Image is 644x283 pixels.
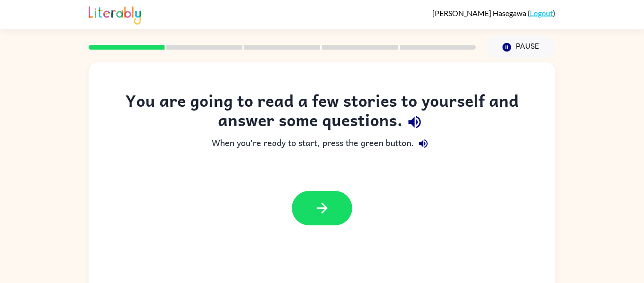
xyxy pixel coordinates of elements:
span: [PERSON_NAME] Hasegawa [432,9,528,17]
div: When you're ready to start, press the green button. [107,134,537,153]
button: Pause [487,36,555,58]
a: Logout [530,9,553,17]
div: ( ) [432,9,555,17]
img: Literably [89,4,141,25]
div: You are going to read a few stories to yourself and answer some questions. [107,91,537,134]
